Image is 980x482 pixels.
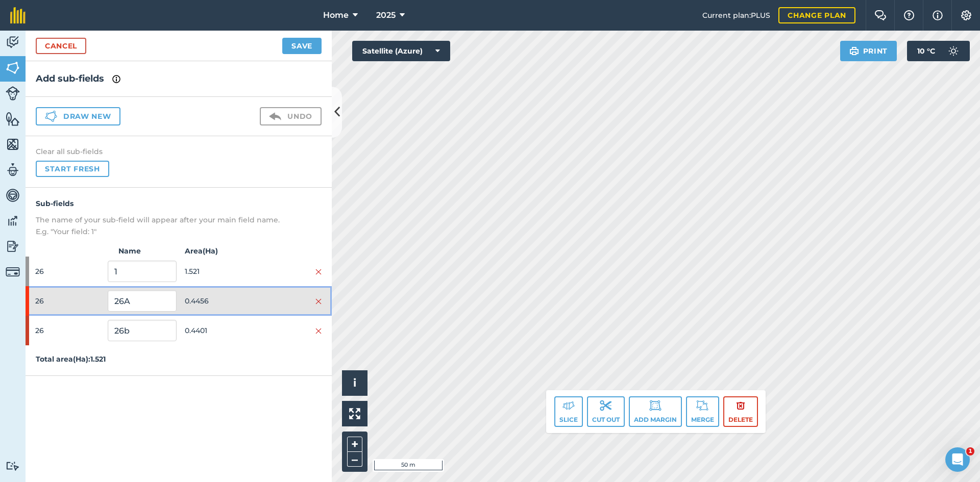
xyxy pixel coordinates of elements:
[323,9,349,21] span: Home
[840,41,897,61] button: Print
[6,86,20,100] img: svg+xml;base64,PD94bWwgdmVyc2lvbj0iMS4wIiBlbmNvZGluZz0idXRmLTgiPz4KPCEtLSBHZW5lcmF0b3I6IEFkb2JlIE...
[600,399,612,412] img: svg+xml;base64,PD94bWwgdmVyc2lvbj0iMS4wIiBlbmNvZGluZz0idXRmLTgiPz4KPCEtLSBHZW5lcmF0b3I6IEFkb2JlIE...
[36,71,322,86] h2: Add sub-fields
[903,10,915,20] img: A question mark icon
[36,226,322,237] p: E.g. "Your field: 1"
[35,321,104,340] span: 26
[102,245,179,257] strong: Name
[629,396,682,427] button: Add margin
[6,162,20,177] img: svg+xml;base64,PD94bWwgdmVyc2lvbj0iMS4wIiBlbmNvZGluZz0idXRmLTgiPz4KPCEtLSBHZW5lcmF0b3I6IEFkb2JlIE...
[353,376,356,389] span: i
[933,9,943,21] img: svg+xml;base64,PHN2ZyB4bWxucz0iaHR0cDovL3d3dy53My5vcmcvMjAwMC9zdmciIHdpZHRoPSIxNyIgaGVpZ2h0PSIxNy...
[36,214,322,225] p: The name of your sub-field will appear after your main field name.
[342,370,367,396] button: i
[778,7,855,23] a: Change plan
[562,399,575,412] img: svg+xml;base64,PD94bWwgdmVyc2lvbj0iMS4wIiBlbmNvZGluZz0idXRmLTgiPz4KPCEtLSBHZW5lcmF0b3I6IEFkb2JlIE...
[723,396,758,427] button: Delete
[702,10,770,21] span: Current plan : PLUS
[282,38,322,54] button: Save
[849,45,859,57] img: svg+xml;base64,PHN2ZyB4bWxucz0iaHR0cDovL3d3dy53My5vcmcvMjAwMC9zdmciIHdpZHRoPSIxOSIgaGVpZ2h0PSIyNC...
[6,60,20,75] img: svg+xml;base64,PHN2ZyB4bWxucz0iaHR0cDovL3d3dy53My5vcmcvMjAwMC9zdmciIHdpZHRoPSI1NiIgaGVpZ2h0PSI2MC...
[26,316,332,345] div: 260.4401
[26,286,332,316] div: 260.4456
[376,9,396,21] span: 2025
[736,399,745,412] img: svg+xml;base64,PHN2ZyB4bWxucz0iaHR0cDovL3d3dy53My5vcmcvMjAwMC9zdmciIHdpZHRoPSIxOCIgaGVpZ2h0PSIyNC...
[6,35,20,50] img: svg+xml;base64,PD94bWwgdmVyc2lvbj0iMS4wIiBlbmNvZGluZz0idXRmLTgiPz4KPCEtLSBHZW5lcmF0b3I6IEFkb2JlIE...
[554,396,583,427] button: Slice
[35,262,104,281] span: 26
[185,291,253,311] span: 0.4456
[649,399,661,412] img: svg+xml;base64,PD94bWwgdmVyc2lvbj0iMS4wIiBlbmNvZGluZz0idXRmLTgiPz4KPCEtLSBHZW5lcmF0b3I6IEFkb2JlIE...
[185,262,253,281] span: 1.521
[6,461,20,471] img: svg+xml;base64,PD94bWwgdmVyc2lvbj0iMS4wIiBlbmNvZGluZz0idXRmLTgiPz4KPCEtLSBHZW5lcmF0b3I6IEFkb2JlIE...
[269,110,281,122] img: svg+xml;base64,PD94bWwgdmVyc2lvbj0iMS4wIiBlbmNvZGluZz0idXRmLTgiPz4KPCEtLSBHZW5lcmF0b3I6IEFkb2JlIE...
[6,188,20,203] img: svg+xml;base64,PD94bWwgdmVyc2lvbj0iMS4wIiBlbmNvZGluZz0idXRmLTgiPz4KPCEtLSBHZW5lcmF0b3I6IEFkb2JlIE...
[917,41,935,61] span: 10 ° C
[315,268,322,276] img: svg+xml;base64,PHN2ZyB4bWxucz0iaHR0cDovL3d3dy53My5vcmcvMjAwMC9zdmciIHdpZHRoPSIyMiIgaGVpZ2h0PSIzMC...
[347,437,362,452] button: +
[260,107,322,125] button: Undo
[185,321,253,340] span: 0.4401
[35,291,104,311] span: 26
[874,10,887,20] img: Two speech bubbles overlapping with the left bubble in the forefront
[6,111,20,126] img: svg+xml;base64,PHN2ZyB4bWxucz0iaHR0cDovL3d3dy53My5vcmcvMjAwMC9zdmciIHdpZHRoPSI1NiIgaGVpZ2h0PSI2MC...
[36,146,322,157] h4: Clear all sub-fields
[36,198,322,209] h4: Sub-fields
[26,257,332,286] div: 261.521
[686,396,719,427] button: Merge
[6,213,20,229] img: svg+xml;base64,PD94bWwgdmVyc2lvbj0iMS4wIiBlbmNvZGluZz0idXRmLTgiPz4KPCEtLSBHZW5lcmF0b3I6IEFkb2JlIE...
[966,447,974,455] span: 1
[112,73,120,85] img: svg+xml;base64,PHN2ZyB4bWxucz0iaHR0cDovL3d3dy53My5vcmcvMjAwMC9zdmciIHdpZHRoPSIxNyIgaGVpZ2h0PSIxNy...
[945,447,970,472] iframe: Intercom live chat
[36,161,109,177] button: Start fresh
[36,38,86,54] a: Cancel
[587,396,625,427] button: Cut out
[943,41,964,61] img: svg+xml;base64,PD94bWwgdmVyc2lvbj0iMS4wIiBlbmNvZGluZz0idXRmLTgiPz4KPCEtLSBHZW5lcmF0b3I6IEFkb2JlIE...
[960,10,972,20] img: A cog icon
[352,41,450,61] button: Satellite (Azure)
[6,137,20,152] img: svg+xml;base64,PHN2ZyB4bWxucz0iaHR0cDovL3d3dy53My5vcmcvMjAwMC9zdmciIHdpZHRoPSI1NiIgaGVpZ2h0PSI2MC...
[36,107,120,125] button: Draw new
[315,327,322,335] img: svg+xml;base64,PHN2ZyB4bWxucz0iaHR0cDovL3d3dy53My5vcmcvMjAwMC9zdmciIHdpZHRoPSIyMiIgaGVpZ2h0PSIzMC...
[179,245,332,257] strong: Area ( Ha )
[36,354,106,364] strong: Total area ( Ha ): 1.521
[6,265,20,279] img: svg+xml;base64,PD94bWwgdmVyc2lvbj0iMS4wIiBlbmNvZGluZz0idXRmLTgiPz4KPCEtLSBHZW5lcmF0b3I6IEFkb2JlIE...
[315,297,322,306] img: svg+xml;base64,PHN2ZyB4bWxucz0iaHR0cDovL3d3dy53My5vcmcvMjAwMC9zdmciIHdpZHRoPSIyMiIgaGVpZ2h0PSIzMC...
[10,7,26,23] img: fieldmargin Logo
[907,41,970,61] button: 10 °C
[696,399,708,412] img: svg+xml;base64,PD94bWwgdmVyc2lvbj0iMS4wIiBlbmNvZGluZz0idXRmLTgiPz4KPCEtLSBHZW5lcmF0b3I6IEFkb2JlIE...
[6,239,20,254] img: svg+xml;base64,PD94bWwgdmVyc2lvbj0iMS4wIiBlbmNvZGluZz0idXRmLTgiPz4KPCEtLSBHZW5lcmF0b3I6IEFkb2JlIE...
[349,408,360,419] img: Four arrows, one pointing top left, one top right, one bottom right and the last bottom left
[347,452,362,467] button: –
